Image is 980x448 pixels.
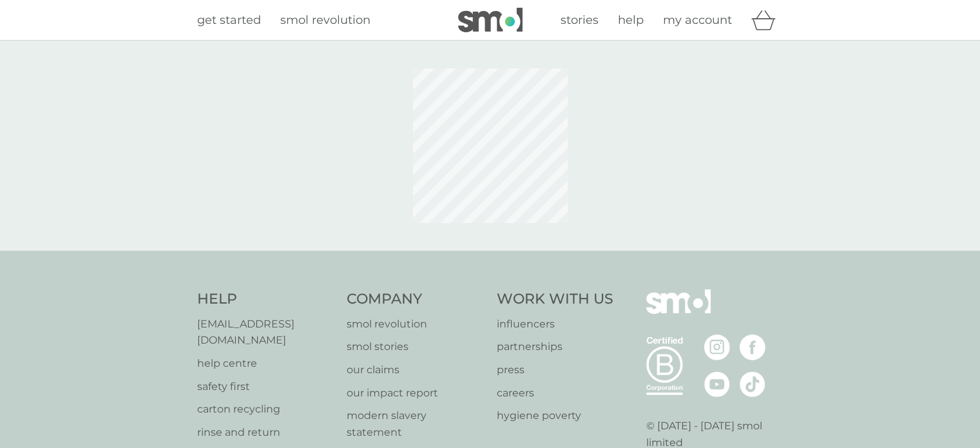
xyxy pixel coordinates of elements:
[197,11,261,30] a: get started
[280,11,370,30] a: smol revolution
[347,407,484,440] a: modern slavery statement
[347,385,484,402] a: our impact report
[704,371,730,397] img: visit the smol Youtube page
[197,13,261,27] span: get started
[618,11,644,30] a: help
[497,362,613,378] a: press
[347,362,484,378] a: our claims
[497,316,613,333] a: influencers
[497,338,613,355] a: partnerships
[751,7,783,33] div: basket
[646,289,711,333] img: smol
[561,13,599,27] span: stories
[280,13,370,27] span: smol revolution
[561,11,599,30] a: stories
[497,407,613,424] a: hygiene poverty
[197,355,334,372] a: help centre
[347,316,484,333] a: smol revolution
[347,289,484,309] h4: Company
[663,13,732,27] span: my account
[458,8,523,32] img: smol
[497,289,613,309] h4: Work With Us
[740,335,765,360] img: visit the smol Facebook page
[618,13,644,27] span: help
[704,335,730,360] img: visit the smol Instagram page
[740,371,765,397] img: visit the smol Tiktok page
[347,338,484,355] a: smol stories
[497,385,613,402] a: careers
[197,401,334,418] a: carton recycling
[663,11,732,30] a: my account
[197,316,334,349] a: [EMAIL_ADDRESS][DOMAIN_NAME]
[197,378,334,395] a: safety first
[197,424,334,441] a: rinse and return
[197,289,334,309] h4: Help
